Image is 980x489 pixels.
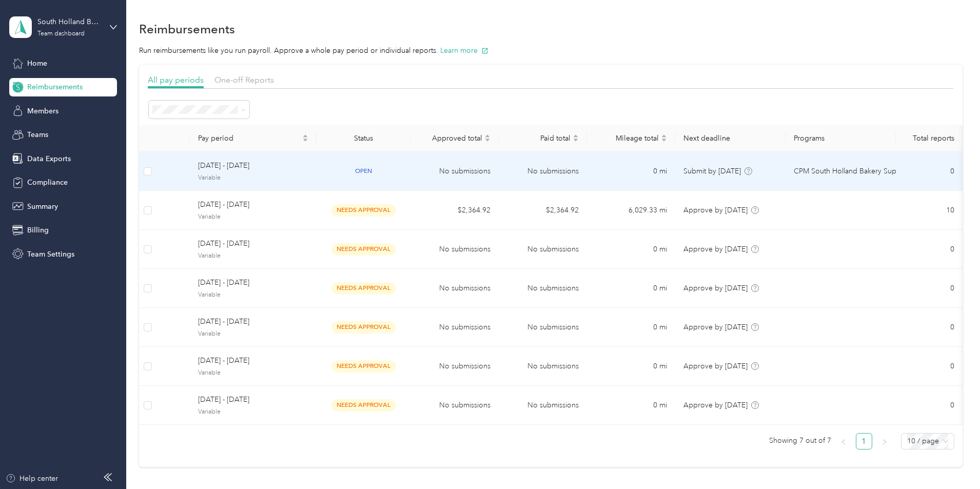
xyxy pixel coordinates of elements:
td: No submissions [410,269,499,308]
td: 0 [896,269,962,308]
td: 10 [896,191,962,230]
span: needs approval [331,282,396,294]
span: Submit by [DATE] [683,167,741,175]
td: No submissions [410,347,499,386]
span: open [350,165,378,177]
span: [DATE] - [DATE] [198,316,308,327]
button: left [835,433,852,449]
span: Variable [198,290,308,300]
div: South Holland Bakery Supply [37,16,102,27]
span: 10 / page [907,434,948,449]
span: caret-down [484,137,491,143]
td: 0 [896,230,962,269]
th: Next deadline [675,125,786,152]
span: Approve by [DATE] [683,323,748,331]
td: No submissions [410,230,499,269]
span: [DATE] - [DATE] [198,394,308,405]
span: Pay period [198,134,300,143]
th: Pay period [190,125,317,152]
span: [DATE] - [DATE] [198,160,308,171]
span: Variable [198,329,308,339]
td: 0 mi [587,152,675,191]
span: Showing 7 out of 7 [769,433,831,448]
span: needs approval [331,399,396,411]
a: 1 [856,434,872,449]
td: 0 mi [587,347,675,386]
span: [DATE] - [DATE] [198,238,308,249]
td: 6,029.33 mi [587,191,675,230]
h1: Reimbursements [139,24,235,34]
td: No submissions [410,308,499,347]
span: Approve by [DATE] [683,245,748,253]
span: Approve by [DATE] [683,284,748,292]
td: 0 [896,308,962,347]
td: 0 [896,347,962,386]
td: No submissions [499,386,587,425]
td: $2,364.92 [410,191,499,230]
td: 0 mi [587,386,675,425]
span: All pay periods [148,75,204,85]
span: Approve by [DATE] [683,206,748,214]
p: Run reimbursements like you run payroll. Approve a whole pay period or individual reports. [139,45,963,56]
span: Home [27,58,47,69]
th: Total reports [896,125,962,152]
span: Summary [27,201,58,212]
span: Variable [198,368,308,378]
td: No submissions [499,308,587,347]
div: Status [325,134,402,143]
span: caret-down [302,137,308,143]
span: Billing [27,225,49,236]
span: needs approval [331,243,396,255]
span: right [881,439,888,445]
span: caret-down [661,137,667,143]
td: No submissions [410,152,499,191]
span: Reimbursements [27,82,83,92]
iframe: Everlance-gr Chat Button Frame [923,432,980,489]
div: Team dashboard [37,31,85,37]
span: caret-up [302,133,308,139]
li: Previous Page [835,433,852,449]
button: Help center [6,473,58,484]
div: Page Size [901,433,954,449]
span: Data Exports [27,153,71,164]
span: Mileage total [595,134,659,143]
span: Team Settings [27,249,74,260]
td: No submissions [499,347,587,386]
td: No submissions [499,269,587,308]
span: Variable [198,212,308,222]
span: Paid total [507,134,571,143]
td: No submissions [410,386,499,425]
span: Approved total [419,134,482,143]
span: needs approval [331,321,396,333]
th: Mileage total [587,125,675,152]
span: [DATE] - [DATE] [198,199,308,210]
th: Approved total [410,125,499,152]
button: Learn more [440,45,488,56]
span: Variable [198,407,308,417]
span: Approve by [DATE] [683,362,748,370]
td: 0 mi [587,308,675,347]
td: 0 [896,152,962,191]
td: $2,364.92 [499,191,587,230]
span: left [840,439,847,445]
span: caret-down [573,137,579,143]
span: Teams [27,129,48,140]
span: [DATE] - [DATE] [198,355,308,366]
span: Variable [198,251,308,261]
span: caret-up [573,133,579,139]
td: 0 [896,386,962,425]
span: [DATE] - [DATE] [198,277,308,288]
span: CPM South Holland Bakery Supply Co [794,166,918,177]
td: 0 mi [587,269,675,308]
span: needs approval [331,204,396,216]
th: Paid total [499,125,587,152]
span: Compliance [27,177,68,188]
span: needs approval [331,360,396,372]
td: 0 mi [587,230,675,269]
td: No submissions [499,152,587,191]
span: Variable [198,173,308,183]
td: No submissions [499,230,587,269]
button: right [876,433,893,449]
span: caret-up [661,133,667,139]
